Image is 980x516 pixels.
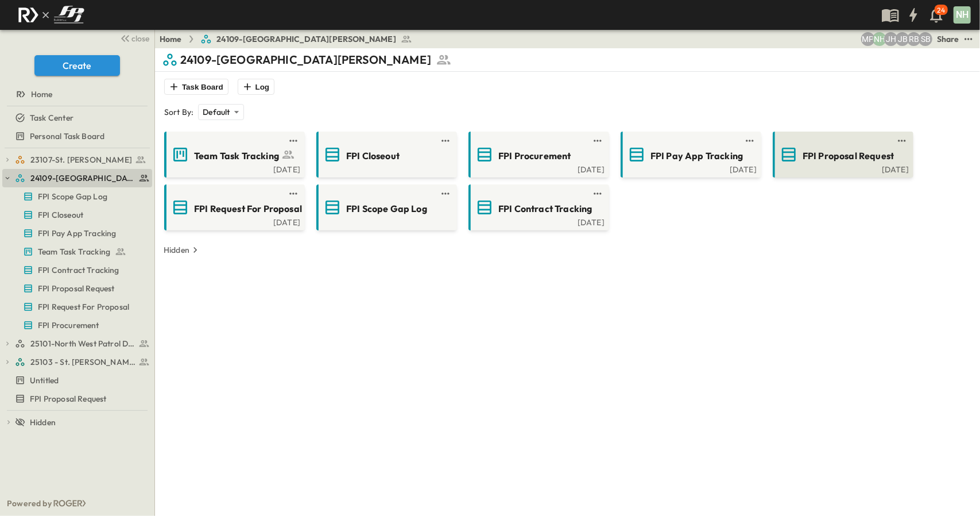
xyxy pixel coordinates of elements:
[346,202,427,215] span: FPI Scope Gap Log
[38,301,129,313] span: FPI Request For Proposal
[2,151,152,169] div: 23107-St. [PERSON_NAME]test
[38,228,116,239] span: FPI Pay App Tracking
[2,242,152,261] div: Team Task Trackingtest
[2,317,150,333] a: FPI Procurement
[14,3,88,27] img: c8d7d1ed905e502e8f77bf7063faec64e13b34fdb1f2bdd94b0e311fc34f8000.png
[2,372,150,388] a: Untitled
[2,207,150,223] a: FPI Closeout
[471,198,605,217] a: FPI Contract Tracking
[38,191,107,202] span: FPI Scope Gap Log
[498,202,592,215] span: FPI Contract Tracking
[203,106,230,118] p: Default
[861,32,875,46] div: Monica Pruteanu (mpruteanu@fpibuilders.com)
[873,32,886,46] div: Nila Hutcheson (nhutcheson@fpibuilders.com)
[238,79,274,95] button: Log
[896,32,909,46] div: Jeremiah Bailey (jbailey@fpibuilders.com)
[2,279,152,298] div: FPI Proposal Requesttest
[159,242,206,258] button: Hidden
[2,371,152,390] div: Untitledtest
[38,283,114,294] span: FPI Proposal Request
[15,170,150,186] a: 24109-St. Teresa of Calcutta Parish Hall
[591,187,605,201] button: test
[30,154,132,165] span: 23107-St. [PERSON_NAME]
[623,145,757,164] a: FPI Pay App Tracking
[803,149,894,163] span: FPI Proposal Request
[2,128,150,144] a: Personal Task Board
[30,393,106,405] span: FPI Proposal Request
[937,33,959,45] div: Share
[160,33,419,45] nav: breadcrumbs
[938,6,945,15] p: 24
[743,134,757,148] button: test
[895,134,909,148] button: test
[166,198,300,217] a: FPI Request For Proposal
[164,79,228,95] button: Task Board
[166,164,300,173] div: [DATE]
[30,375,59,386] span: Untitled
[198,104,243,120] div: Default
[30,356,135,368] span: 25103 - St. [PERSON_NAME] Phase 2
[2,169,152,187] div: 24109-St. Teresa of Calcutta Parish Halltest
[346,149,400,163] span: FPI Closeout
[2,280,150,296] a: FPI Proposal Request
[319,198,452,217] a: FPI Scope Gap Log
[166,145,300,164] a: Team Task Tracking
[30,112,73,124] span: Task Center
[2,353,152,371] div: 25103 - St. [PERSON_NAME] Phase 2test
[38,209,83,221] span: FPI Closeout
[160,33,182,45] a: Home
[2,298,152,316] div: FPI Request For Proposaltest
[2,225,150,241] a: FPI Pay App Tracking
[954,6,971,24] div: NH
[498,149,571,163] span: FPI Procurement
[38,319,99,331] span: FPI Procurement
[907,32,921,46] div: Regina Barnett (rbarnett@fpibuilders.com)
[15,336,150,352] a: 25101-North West Patrol Division
[2,261,152,279] div: FPI Contract Trackingtest
[962,32,975,46] button: test
[2,244,150,260] a: Team Task Tracking
[2,334,152,353] div: 25101-North West Patrol Divisiontest
[166,217,300,226] a: [DATE]
[319,145,452,164] a: FPI Closeout
[471,145,605,164] a: FPI Procurement
[34,55,120,76] button: Create
[2,390,152,408] div: FPI Proposal Requesttest
[2,187,152,206] div: FPI Scope Gap Logtest
[30,417,56,428] span: Hidden
[286,187,300,201] button: test
[30,172,135,184] span: 24109-St. Teresa of Calcutta Parish Hall
[439,134,452,148] button: test
[775,164,909,173] a: [DATE]
[2,206,152,224] div: FPI Closeouttest
[623,164,757,173] div: [DATE]
[2,86,150,102] a: Home
[2,188,150,205] a: FPI Scope Gap Log
[775,145,909,164] a: FPI Proposal Request
[952,5,972,25] button: NH
[2,127,152,145] div: Personal Task Boardtest
[38,246,110,257] span: Team Task Tracking
[15,354,150,370] a: 25103 - St. [PERSON_NAME] Phase 2
[216,33,396,45] span: 24109-[GEOGRAPHIC_DATA][PERSON_NAME]
[164,106,193,118] p: Sort By:
[2,391,150,407] a: FPI Proposal Request
[180,52,431,68] p: 24109-[GEOGRAPHIC_DATA][PERSON_NAME]
[2,299,150,315] a: FPI Request For Proposal
[30,130,104,142] span: Personal Task Board
[31,88,53,100] span: Home
[650,149,743,163] span: FPI Pay App Tracking
[439,187,452,201] button: test
[286,134,300,148] button: test
[38,264,119,276] span: FPI Contract Tracking
[919,32,932,46] div: Sterling Barnett (sterling@fpibuilders.com)
[15,152,150,168] a: 23107-St. [PERSON_NAME]
[471,217,605,226] a: [DATE]
[194,202,302,215] span: FPI Request For Proposal
[2,316,152,334] div: FPI Procurementtest
[471,164,605,173] a: [DATE]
